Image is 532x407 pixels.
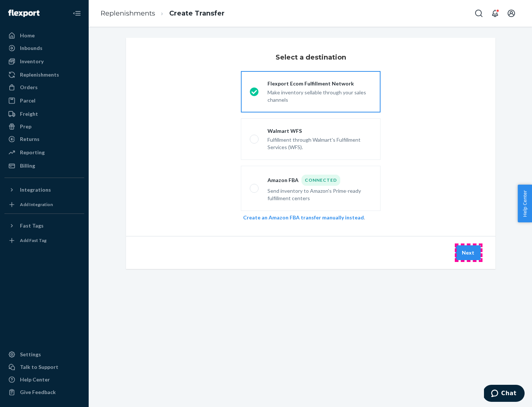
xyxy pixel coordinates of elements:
[267,175,372,186] div: Amazon FBA
[267,135,372,151] div: Fulfillment through Walmart's Fulfillment Services (WFS).
[267,127,372,135] div: Walmart WFS
[4,374,84,386] a: Help Center
[20,237,47,243] div: Add Fast Tag
[20,58,44,65] div: Inventory
[471,6,486,21] button: Open Search Box
[4,121,84,132] a: Prep
[4,81,84,93] a: Orders
[243,214,378,221] div: .
[456,245,481,260] button: Next
[169,9,225,17] a: Create Transfer
[20,71,59,78] div: Replenishments
[20,162,35,169] div: Billing
[4,160,84,172] a: Billing
[20,201,53,208] div: Add Integration
[4,55,84,67] a: Inventory
[20,123,31,130] div: Prep
[4,361,84,373] button: Talk to Support
[20,222,44,229] div: Fast Tags
[267,186,372,202] div: Send inventory to Amazon's Prime-ready fulfillment centers
[8,10,40,17] img: Flexport logo
[20,388,56,396] div: Give Feedback
[4,42,84,54] a: Inbounds
[100,9,155,17] a: Replenishments
[20,363,58,371] div: Talk to Support
[4,349,84,360] a: Settings
[504,6,519,21] button: Open account menu
[20,135,40,143] div: Returns
[4,199,84,211] a: Add Integration
[518,185,532,222] button: Help Center
[20,84,38,91] div: Orders
[20,351,41,358] div: Settings
[4,147,84,158] a: Reporting
[4,69,84,81] a: Replenishments
[20,149,45,156] div: Reporting
[488,6,502,21] button: Open notifications
[69,6,84,21] button: Close Navigation
[20,376,50,383] div: Help Center
[20,110,38,118] div: Freight
[20,44,42,52] div: Inbounds
[4,30,84,41] a: Home
[4,220,84,232] button: Fast Tags
[4,235,84,246] a: Add Fast Tag
[4,133,84,145] a: Returns
[4,184,84,196] button: Integrations
[243,214,364,221] a: Create an Amazon FBA transfer manually instead
[20,186,51,194] div: Integrations
[95,3,231,24] ol: breadcrumbs
[301,175,340,186] div: Connected
[267,87,372,104] div: Make inventory sellable through your sales channels
[484,385,525,403] iframe: Opens a widget where you can chat to one of our agents
[4,386,84,398] button: Give Feedback
[20,97,35,104] div: Parcel
[4,108,84,120] a: Freight
[20,32,35,39] div: Home
[4,95,84,107] a: Parcel
[276,53,346,62] h3: Select a destination
[267,80,372,87] div: Flexport Ecom Fulfillment Network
